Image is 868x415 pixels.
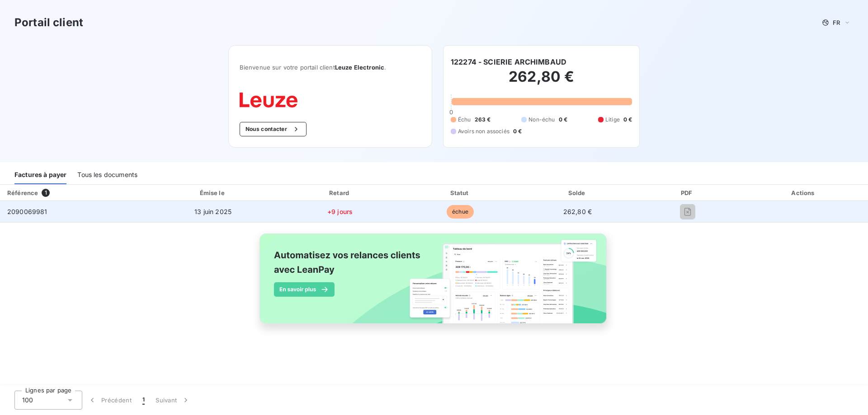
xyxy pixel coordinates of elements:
span: Échu [458,116,471,124]
img: Company logo [240,93,297,107]
h3: Portail client [14,14,83,31]
div: Référence [7,189,38,196]
span: 0 € [623,116,632,124]
div: Émise le [149,188,278,197]
span: échue [447,205,474,219]
h2: 262,80 € [451,68,632,95]
button: Nous contacter [240,122,307,136]
span: 0 € [513,127,522,135]
span: 0 [449,108,453,116]
span: Non-échu [528,116,555,124]
img: banner [251,228,617,339]
span: +9 jours [327,208,353,215]
button: Suivant [150,391,196,410]
span: 1 [42,189,50,197]
span: 262,80 € [563,208,592,215]
span: Leuze Electronic [335,64,384,71]
div: Solde [521,188,633,197]
span: 2090069981 [7,208,47,215]
span: 100 [22,396,33,405]
span: FR [833,19,840,26]
div: Retard [281,188,399,197]
span: 13 juin 2025 [194,208,231,215]
div: Factures à payer [14,165,66,184]
span: Litige [605,116,620,124]
button: Précédent [82,391,137,410]
h6: 122274 - SCIERIE ARCHIMBAUD [451,56,566,67]
span: 0 € [559,116,567,124]
div: PDF [637,188,738,197]
span: 1 [142,396,145,405]
span: 263 € [475,116,491,124]
span: Avoirs non associés [458,127,509,135]
div: Statut [403,188,518,197]
div: Tous les documents [77,165,137,184]
span: Bienvenue sur votre portail client . [240,64,421,71]
button: 1 [137,391,150,410]
div: Actions [741,188,866,197]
